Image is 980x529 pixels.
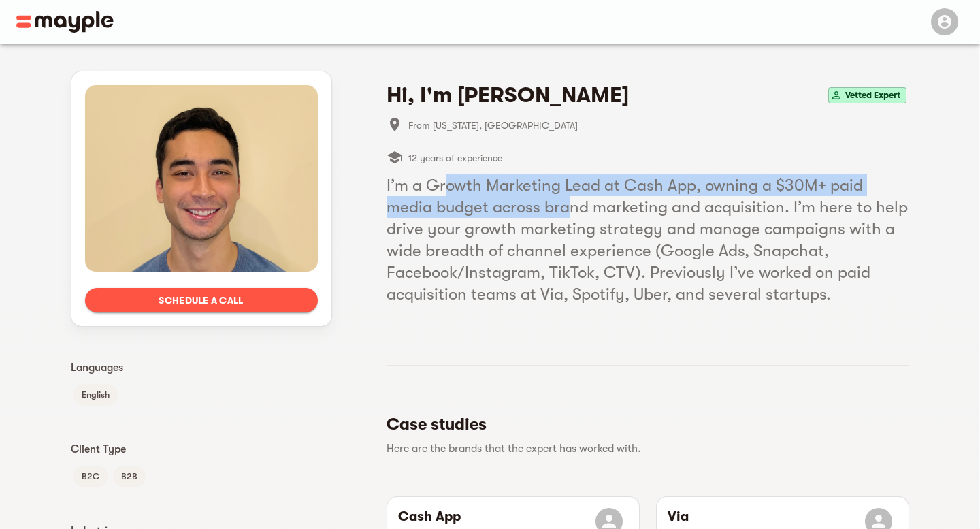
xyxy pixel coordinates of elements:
iframe: Chat Widget [912,464,980,529]
h5: Case studies [387,413,898,435]
span: From [US_STATE], [GEOGRAPHIC_DATA] [408,117,909,133]
h5: I’m a Growth Marketing Lead at Cash App, owning a $30M+ paid media budget across brand marketing ... [387,174,909,305]
button: Schedule a call [85,288,318,312]
span: Schedule a call [96,292,307,308]
h4: Hi, I'm [PERSON_NAME] [387,82,629,109]
img: Main logo [16,11,114,33]
span: B2C [73,468,108,485]
p: Languages [71,359,332,376]
span: Vetted Expert [840,87,906,103]
p: Here are the brands that the expert has worked with. [387,440,898,457]
span: Menu [923,15,964,26]
p: Client Type [71,441,332,458]
span: English [73,387,118,403]
span: 12 years of experience [408,150,502,166]
span: B2B [113,468,146,485]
